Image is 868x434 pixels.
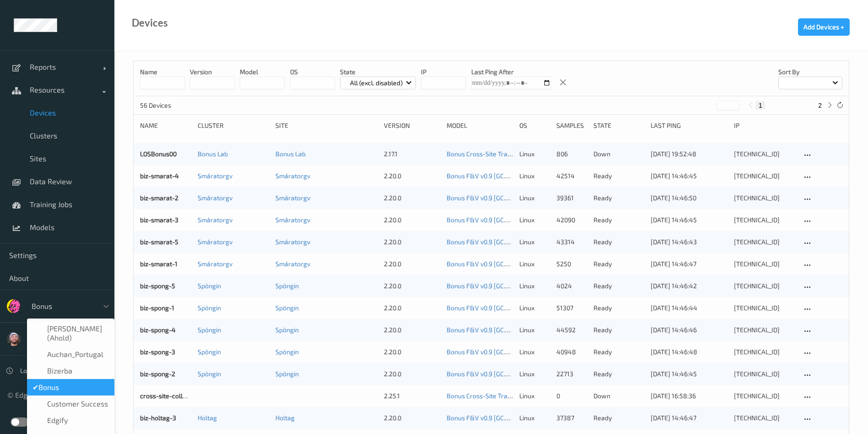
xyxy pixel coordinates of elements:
a: Smáratorgv [198,194,232,202]
a: Holtag [275,414,295,422]
p: Sort by [778,67,842,77]
p: ready [593,369,645,379]
p: ready [593,193,645,203]
a: Bonus F&V v0.9 [GC.9] [DATE] 20:05 Auto Save [447,238,580,246]
p: linux [519,281,550,291]
div: [TECHNICAL_ID] [734,149,795,159]
a: Bonus F&V v0.9 [GC.9] [DATE] 20:05 Auto Save [447,216,580,224]
div: [DATE] 14:46:45 [651,369,727,379]
div: 2.20.0 [384,281,440,291]
p: All (excl. disabled) [347,78,406,88]
div: [DATE] 14:46:47 [651,413,727,423]
a: biz-spong-3 [140,348,175,356]
div: Last Ping [651,121,727,130]
div: [DATE] 14:46:50 [651,193,727,203]
div: 2.20.0 [384,347,440,357]
div: 42514 [556,171,587,181]
div: version [384,121,440,130]
a: Spöngin [275,326,299,334]
div: Devices [132,18,168,27]
p: linux [519,325,550,335]
p: ready [593,259,645,269]
div: 2.20.0 [384,171,440,181]
div: [DATE] 14:46:45 [651,215,727,225]
a: Bonus Lab [198,150,228,158]
div: 2.20.0 [384,369,440,379]
a: Bonus F&V v0.9 [GC.9] [DATE] 20:05 Auto Save [447,414,580,422]
button: 2 [815,101,825,110]
a: biz-spong-4 [140,326,176,334]
button: Add Devices + [798,18,850,36]
div: 42090 [556,215,587,225]
div: State [593,121,645,130]
a: Bonus F&V v0.9 [GC.9] [DATE] 20:05 Auto Save [447,260,580,268]
div: 22713 [556,369,587,379]
button: 1 [756,101,765,110]
div: 2.20.0 [384,259,440,269]
p: linux [519,391,550,401]
a: Bonus F&V v0.9 [GC.9] [DATE] 20:05 Auto Save [447,172,580,180]
div: 2.20.0 [384,413,440,423]
div: 0 [556,391,587,401]
p: down [593,149,645,159]
div: [TECHNICAL_ID] [734,413,795,423]
p: model [240,67,285,77]
div: [TECHNICAL_ID] [734,281,795,291]
p: linux [519,149,550,159]
p: ready [593,171,645,181]
div: [TECHNICAL_ID] [734,391,795,401]
div: 39361 [556,193,587,203]
div: 2.20.0 [384,237,440,247]
a: Bonus F&V v0.9 [GC.9] [DATE] 20:05 Auto Save [447,348,580,356]
p: linux [519,303,550,313]
div: 44592 [556,325,587,335]
p: ready [593,347,645,357]
a: biz-smarat-5 [140,238,178,246]
a: LOSBonus00 [140,150,177,158]
div: 40948 [556,347,587,357]
div: [TECHNICAL_ID] [734,347,795,357]
div: Samples [556,121,587,130]
a: Smáratorgv [198,172,232,180]
a: Smáratorgv [275,172,310,180]
p: ready [593,325,645,335]
p: linux [519,215,550,225]
a: Spöngin [275,370,299,378]
a: Bonus F&V v0.9 [GC.9] [DATE] 20:05 Auto Save [447,282,580,290]
p: linux [519,369,550,379]
div: [TECHNICAL_ID] [734,369,795,379]
div: [TECHNICAL_ID] [734,259,795,269]
div: [DATE] 19:52:48 [651,149,727,159]
a: Spöngin [275,304,299,312]
p: linux [519,347,550,357]
a: Smáratorgv [198,216,232,224]
a: biz-smarat-4 [140,172,179,180]
div: [DATE] 14:46:48 [651,347,727,357]
div: Name [140,121,191,130]
a: Smáratorgv [198,260,232,268]
a: Holtag [198,414,217,422]
p: linux [519,171,550,181]
a: biz-smarat-1 [140,260,178,268]
div: 43314 [556,237,587,247]
div: 2.20.0 [384,325,440,335]
a: Bonus F&V v0.9 [GC.9] [DATE] 20:05 Auto Save [447,326,580,334]
p: version [190,67,235,77]
p: linux [519,259,550,269]
a: Bonus Cross-Site Training EdgBizV2F v1.8 [GC.6] [DATE] 21:00 [DATE] 21:00 Auto Save [447,392,691,400]
div: Cluster [198,121,269,130]
div: 806 [556,149,587,159]
div: 4024 [556,281,587,291]
div: Site [275,121,377,130]
p: ready [593,303,645,313]
div: [DATE] 14:46:43 [651,237,727,247]
a: Spöngin [198,282,221,290]
div: [DATE] 16:58:36 [651,391,727,401]
p: down [593,391,645,401]
div: [TECHNICAL_ID] [734,193,795,203]
div: ip [734,121,795,130]
p: 56 Devices [140,101,209,110]
div: 2.20.0 [384,193,440,203]
a: Spöngin [275,282,299,290]
a: Spöngin [198,370,221,378]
